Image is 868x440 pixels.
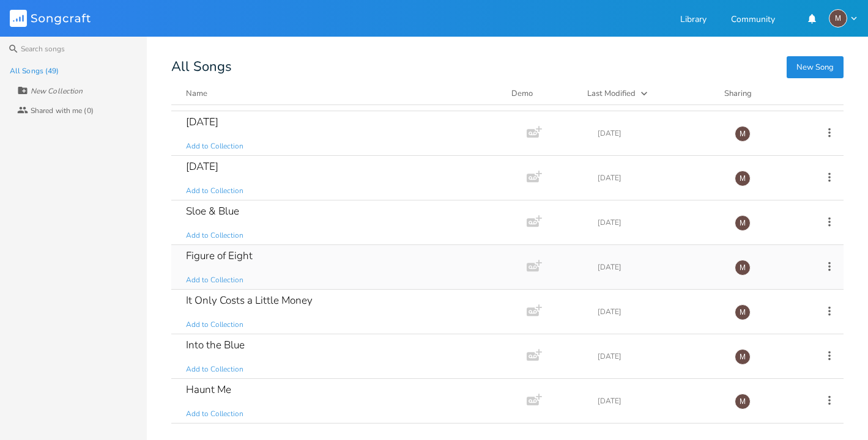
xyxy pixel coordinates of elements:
div: mirano [735,170,751,186]
div: [DATE] [598,308,720,315]
div: New Collection [31,87,83,95]
div: Last Modified [587,88,636,99]
div: Haunt Me [186,384,231,395]
span: Add to Collection [186,409,243,419]
div: Demo [511,87,573,100]
div: [DATE] [598,130,720,137]
div: Changed My Mind [186,429,270,439]
span: Add to Collection [186,230,243,241]
button: Last Modified [587,87,710,100]
div: Into the Blue [186,340,245,350]
span: Add to Collection [186,186,243,196]
span: Add to Collection [186,364,243,375]
div: mirano [735,126,751,142]
div: [DATE] [598,174,720,182]
div: [DATE] [186,117,218,127]
div: [DATE] [598,397,720,405]
div: [DATE] [598,219,720,226]
div: [DATE] [598,353,720,360]
button: M [829,9,858,28]
div: mirano [735,394,751,409]
a: Community [731,15,775,26]
button: New Song [787,56,844,78]
a: Library [680,15,707,26]
div: mirano [735,260,751,276]
div: mirano [735,215,751,231]
span: Add to Collection [186,141,243,152]
div: Sharing [724,87,798,100]
div: Name [186,88,207,99]
div: All Songs (49) [10,67,59,75]
span: Add to Collection [186,275,243,285]
div: [DATE] [598,263,720,271]
div: It Only Costs a Little Money [186,295,313,306]
div: Figure of Eight [186,251,253,261]
div: mirano [829,9,847,28]
div: mirano [735,349,751,365]
div: All Songs [171,61,844,73]
div: mirano [735,304,751,320]
span: Add to Collection [186,320,243,330]
div: Sloe & Blue [186,206,239,216]
div: Shared with me (0) [31,107,94,114]
div: [DATE] [186,161,218,172]
button: Name [186,87,497,100]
